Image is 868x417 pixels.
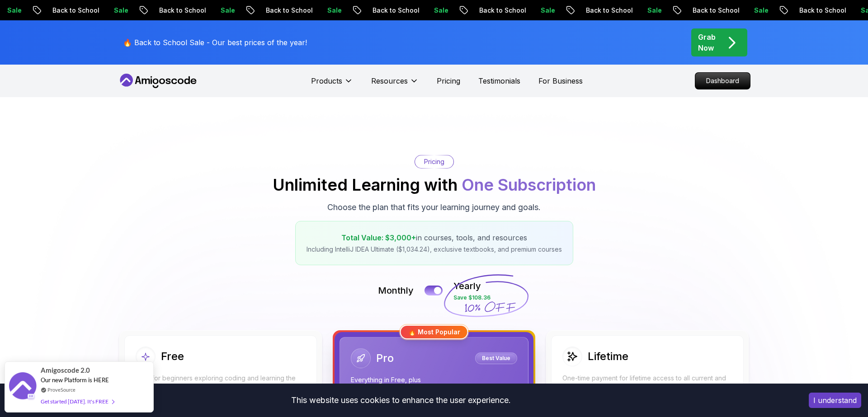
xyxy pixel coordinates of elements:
[478,75,520,86] a: Testimonials
[161,349,184,364] h2: Free
[47,386,75,394] a: ProveSource
[310,6,339,15] p: Sale
[695,72,750,89] a: Dashboard
[41,365,90,375] span: Amigoscode 2.0
[351,375,517,384] p: Everything in Free, plus
[203,6,232,15] p: Sale
[7,390,795,410] div: This website uses cookies to enhance the user experience.
[311,75,342,86] p: Products
[327,201,541,214] p: Choose the plan that fits your learning journey and goals.
[136,374,306,392] p: Ideal for beginners exploring coding and learning the basics for free.
[462,6,524,15] p: Back to School
[695,73,750,89] p: Dashboard
[249,6,310,15] p: Back to School
[376,351,394,365] h2: Pro
[311,75,353,94] button: Products
[371,75,419,94] button: Resources
[417,6,446,15] p: Sale
[123,37,307,48] p: 🔥 Back to School Sale - Our best prices of the year!
[273,176,596,194] h2: Unlimited Learning with
[35,6,97,15] p: Back to School
[524,6,552,15] p: Sale
[307,232,562,243] p: in courses, tools, and resources
[9,372,36,402] img: provesource social proof notification image
[355,6,417,15] p: Back to School
[737,6,766,15] p: Sale
[782,6,844,15] p: Back to School
[371,75,408,86] p: Resources
[588,349,628,364] h2: Lifetime
[675,6,737,15] p: Back to School
[341,233,416,242] span: Total Value: $3,000+
[476,354,516,363] p: Best Value
[809,393,861,408] button: Accept cookies
[437,75,460,86] a: Pricing
[562,374,732,392] p: One-time payment for lifetime access to all current and future courses.
[142,6,203,15] p: Back to School
[97,6,126,15] p: Sale
[462,175,596,195] span: One Subscription
[538,75,583,86] a: For Business
[424,157,444,166] p: Pricing
[41,396,114,407] div: Get started [DATE]. It's FREE
[698,32,716,53] p: Grab Now
[378,284,414,297] p: Monthly
[307,245,562,254] p: Including IntelliJ IDEA Ultimate ($1,034.24), exclusive textbooks, and premium courses
[41,376,109,384] span: Our new Platform is HERE
[630,6,659,15] p: Sale
[569,6,630,15] p: Back to School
